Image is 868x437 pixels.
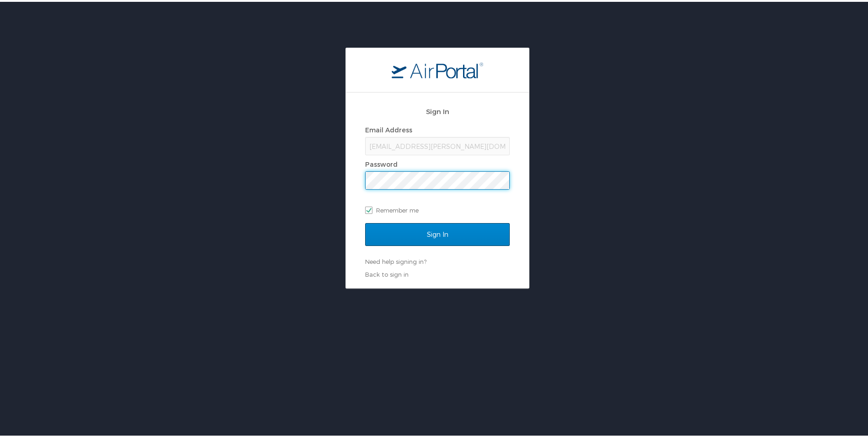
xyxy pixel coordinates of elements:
label: Password [365,158,398,166]
a: Back to sign in [365,269,409,276]
h2: Sign In [365,104,510,115]
input: Sign In [365,221,510,244]
img: logo [392,60,483,76]
a: Need help signing in? [365,256,426,263]
label: Email Address [365,124,412,132]
label: Remember me [365,202,510,215]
